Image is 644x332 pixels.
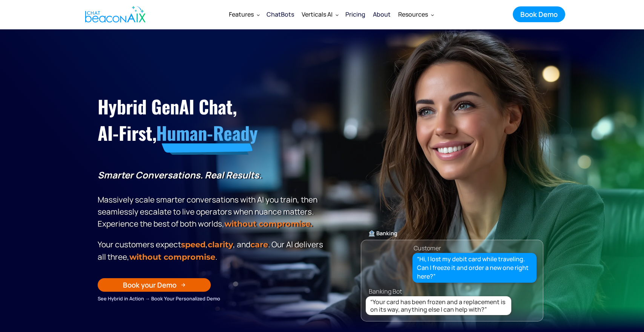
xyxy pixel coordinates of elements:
img: Dropdown [257,13,260,16]
span: Human-Ready [156,119,258,146]
p: Your customers expect , , and . Our Al delivers all three, . [98,238,326,263]
div: ChatBots [267,9,294,20]
a: Book your Demo [98,278,211,292]
div: About [373,9,391,20]
div: Pricing [345,9,365,20]
span: without compromise [129,252,215,262]
span: care [250,240,268,249]
a: ChatBots [263,5,298,24]
div: Book your Demo [123,280,176,290]
div: “Hi, I lost my debit card while traveling. Can I freeze it and order a new one right here?” [417,255,532,281]
div: Features [229,9,254,20]
img: Dropdown [336,13,339,16]
div: See Hybrid in Action → Book Your Personalized Demo [98,294,326,303]
div: Customer [414,243,441,253]
div: 🏦 Banking [361,228,543,239]
img: Arrow [181,283,186,287]
a: Pricing [342,5,369,24]
span: clarity [208,240,233,249]
div: Book Demo [520,9,558,19]
p: Massively scale smarter conversations with AI you train, then seamlessly escalate to live operato... [98,169,326,230]
a: home [79,1,150,27]
div: Verticals AI [302,9,333,20]
div: Verticals AI [298,5,342,23]
strong: without compromise. [224,219,312,228]
strong: speed [181,240,205,249]
div: Resources [394,5,437,23]
div: Features [225,5,263,23]
h1: Hybrid GenAI Chat, AI-First, [98,93,326,146]
a: Book Demo [513,6,565,22]
img: Dropdown [431,13,434,16]
div: Resources [398,9,428,20]
strong: Smarter Conversations. Real Results. [98,169,262,181]
a: About [369,5,394,24]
